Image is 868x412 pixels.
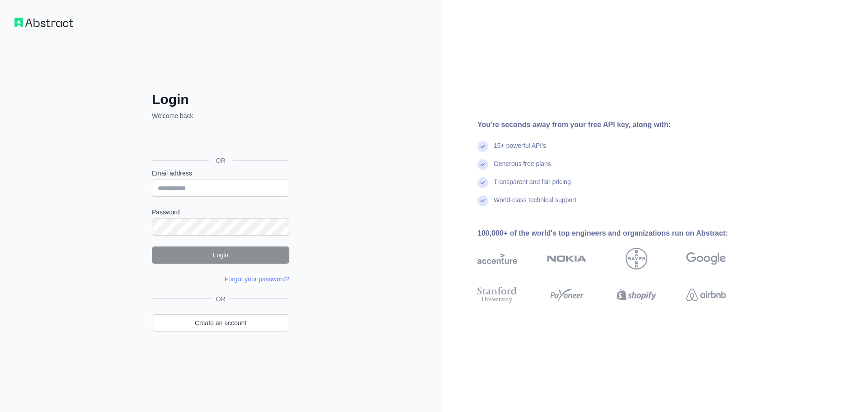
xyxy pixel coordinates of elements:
img: payoneer [547,285,587,305]
img: stanford university [477,285,517,305]
div: 15+ powerful API's [494,141,546,159]
img: check mark [477,177,488,188]
button: Login [152,246,289,264]
img: airbnb [686,285,726,305]
img: check mark [477,159,488,170]
img: accenture [477,248,517,270]
img: check mark [477,141,488,152]
a: Forgot your password? [225,275,289,283]
iframe: Sign in with Google Button [147,130,292,150]
div: World-class technical support [494,195,576,213]
span: OR [209,156,233,165]
span: OR [212,294,229,303]
label: Email address [152,169,289,178]
div: Generous free plans [494,159,551,177]
label: Password [152,208,289,217]
img: shopify [617,285,656,305]
img: google [686,248,726,270]
div: 100,000+ of the world's top engineers and organizations run on Abstract: [477,228,755,239]
img: Workflow [14,18,73,27]
p: Welcome back [152,111,289,120]
img: check mark [477,195,488,206]
h2: Login [152,91,289,108]
img: nokia [547,248,587,270]
div: You're seconds away from your free API key, along with: [477,119,755,130]
img: bayer [626,248,647,270]
div: Transparent and fair pricing [494,177,571,195]
a: Create an account [152,314,289,331]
